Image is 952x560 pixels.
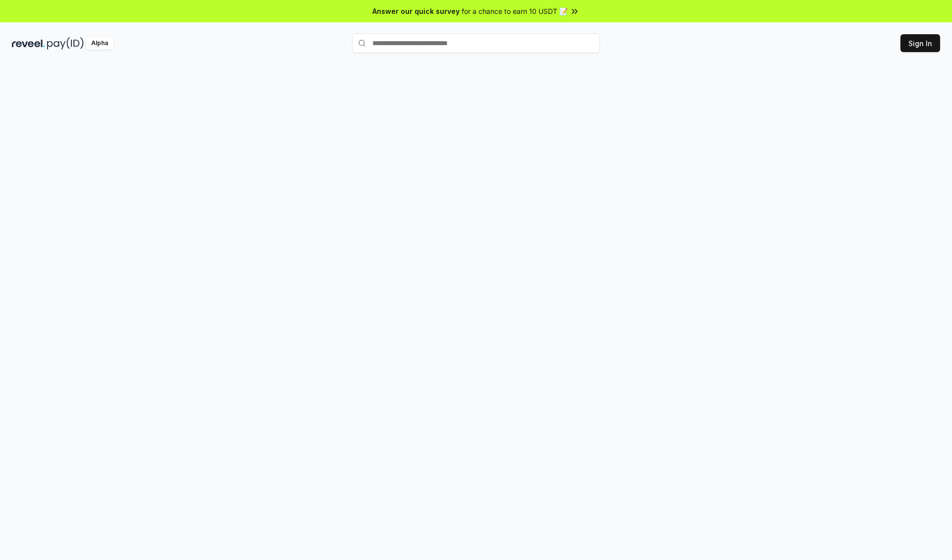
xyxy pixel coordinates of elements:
button: Sign In [900,34,940,52]
span: Answer our quick survey [372,6,460,16]
img: reveel_dark [12,37,45,50]
img: pay_id [47,37,84,50]
div: Alpha [86,37,114,50]
span: for a chance to earn 10 USDT 📝 [462,6,568,16]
